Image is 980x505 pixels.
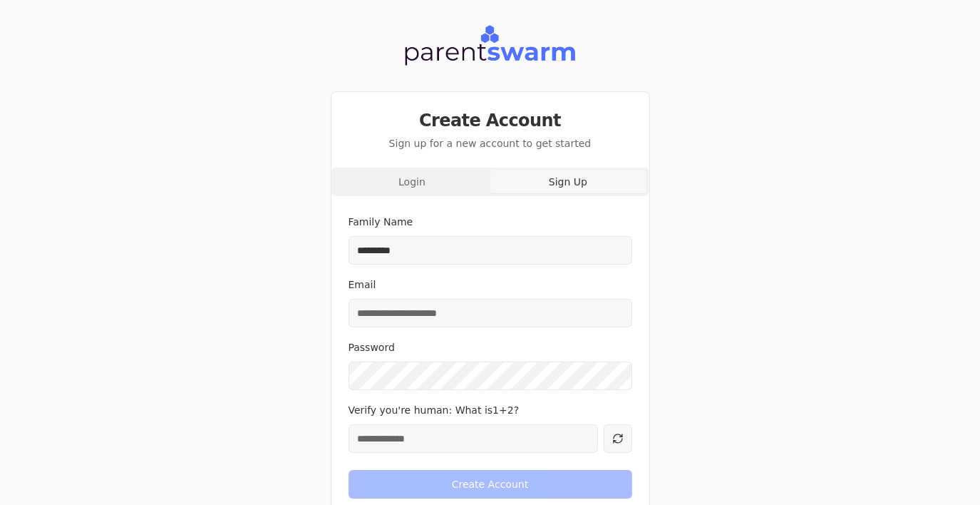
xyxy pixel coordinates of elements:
img: Parentswarm [403,23,576,68]
button: Generate new verification [604,424,632,453]
button: Sign Up [490,170,646,193]
h3: Create Account [349,109,632,132]
label: Verify you're human: What is 1 + 2 ? [349,404,520,416]
label: Password [349,342,395,353]
label: Family Name [349,216,413,228]
p: Sign up for a new account to get started [349,136,632,151]
label: Email [349,279,376,290]
button: Login [334,170,490,193]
